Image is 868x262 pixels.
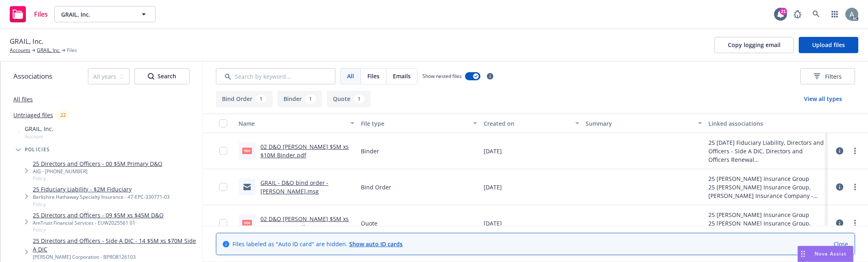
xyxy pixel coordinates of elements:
span: Policy [33,201,170,208]
button: View all types [791,91,855,107]
span: Quote [361,219,377,228]
span: Policies [25,147,50,152]
button: Filters [800,68,855,84]
span: pdf [242,148,252,154]
span: Show nested files [422,73,462,79]
a: 02 D&O [PERSON_NAME] $5M xs $10M Quote.pdf [260,215,349,231]
span: Copy logging email [728,41,781,49]
div: File type [361,119,468,128]
div: Drag to move [798,246,808,262]
span: Binder [361,147,379,155]
a: 25 Directors and Officers - 09 $5M xs $45M D&O [33,211,164,219]
span: Upload files [812,41,845,49]
button: Bind Order [216,91,273,107]
a: 02 D&O [PERSON_NAME] $5M xs $10M Binder.pdf [260,143,349,159]
div: 1 [256,94,267,103]
button: Linked associations [705,114,827,133]
span: Nova Assist [815,250,847,257]
a: Report a Bug [789,6,806,22]
div: Berkshire Hathaway Specialty Insurance - 47-EPC-330771-03 [33,193,170,200]
div: 22 [56,110,70,120]
div: AmTrust Financial Services - EUW2025561 01 [33,219,164,226]
span: [DATE] [484,183,502,191]
span: Emails [393,72,411,80]
span: Policy [33,175,162,182]
a: 25 Directors and Officers - Side A DIC - 14 $5M xs $70M Side A DIC [33,236,199,253]
input: Toggle Row Selected [219,147,227,155]
span: GRAIL, Inc. [10,36,43,47]
div: Name [239,119,345,128]
div: 25 [PERSON_NAME] Insurance Group [708,174,824,183]
span: All [347,72,354,80]
div: Search [148,69,176,84]
span: Policy [33,226,164,233]
button: Quote [327,91,371,107]
input: Search by keyword... [216,68,335,84]
button: File type [358,114,480,133]
span: Filters [825,72,842,81]
a: Close [834,240,848,248]
button: Nova Assist [798,246,853,262]
button: Name [235,114,358,133]
a: 25 Directors and Officers - 00 $5M Primary D&O [33,159,162,168]
span: Files labeled as "Auto ID card" are hidden. [232,240,403,248]
span: Account [25,133,53,140]
a: Search [808,6,824,22]
a: Files [6,3,51,26]
input: Toggle Row Selected [219,183,227,191]
div: 25 [PERSON_NAME] Insurance Group, [PERSON_NAME] Insurance Company - [PERSON_NAME] Insurance Group [708,183,824,200]
span: Files [34,11,48,17]
button: Upload files [799,37,858,53]
button: Binder [277,91,322,107]
a: 25 Fiduciary Liability - $2M Fiduciary [33,185,170,193]
a: Untriaged files [13,111,53,119]
a: Switch app [827,6,843,22]
div: 25 [DATE] Fiduciary Liability, Directors and Officers - Side A DIC, Directors and Officers Renewal [708,138,824,164]
div: Linked associations [708,119,824,128]
input: Select all [219,119,227,127]
span: Files [367,72,380,80]
div: 1 [305,94,316,103]
a: All files [13,95,33,103]
div: [PERSON_NAME] Corporation - BPRO8126103 [33,253,199,260]
input: Toggle Row Selected [219,219,227,227]
a: GRAIL, Inc. [37,47,60,54]
span: GRAIL, Inc. [25,125,53,133]
svg: Search [148,73,154,79]
div: 25 [PERSON_NAME] Insurance Group [708,210,824,219]
a: more [850,146,860,156]
button: GRAIL, Inc. [54,6,156,22]
div: Created on [484,119,570,128]
div: 25 [PERSON_NAME] Insurance Group, [PERSON_NAME] Insurance Company - [PERSON_NAME] Insurance Group [708,219,824,236]
div: AIG - [PHONE_NUMBER] [33,168,162,175]
button: Copy logging email [714,37,794,53]
div: 21 [780,8,787,15]
span: Filters [814,72,842,81]
a: more [850,218,860,228]
button: SearchSearch [134,68,190,84]
span: GRAIL, Inc. [61,10,131,19]
a: Show auto ID cards [349,240,403,248]
span: Associations [13,71,52,82]
button: Summary [582,114,705,133]
div: Summary [586,119,693,128]
span: Files [67,47,77,54]
img: photo [845,8,858,21]
a: GRAIL - D&O bind order - [PERSON_NAME].msg [260,179,328,195]
span: [DATE] [484,147,502,155]
span: Bind Order [361,183,391,191]
a: Accounts [10,47,30,54]
div: 1 [354,94,365,103]
button: Created on [480,114,582,133]
a: more [850,182,860,192]
span: [DATE] [484,219,502,228]
span: pdf [242,220,252,226]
